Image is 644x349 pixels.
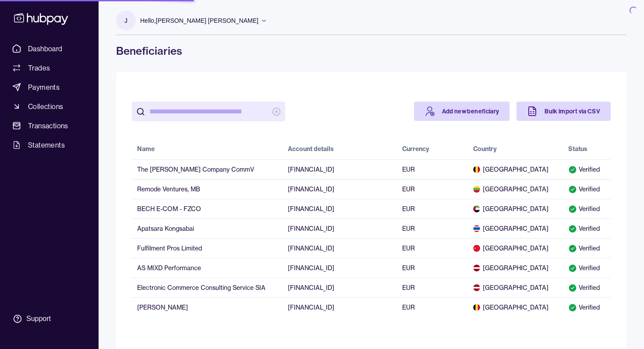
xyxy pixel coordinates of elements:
[473,204,558,213] span: [GEOGRAPHIC_DATA]
[473,165,558,174] span: [GEOGRAPHIC_DATA]
[9,99,90,114] a: Collections
[28,43,63,54] span: Dashboard
[132,219,283,238] td: Apatsara Kongsabai
[397,258,468,278] td: EUR
[473,244,558,253] span: [GEOGRAPHIC_DATA]
[9,137,90,153] a: Statements
[473,303,558,312] span: [GEOGRAPHIC_DATA]
[132,297,283,317] td: [PERSON_NAME]
[473,283,558,292] span: [GEOGRAPHIC_DATA]
[397,297,468,317] td: EUR
[28,63,50,73] span: Trades
[9,310,90,328] a: Support
[568,145,587,153] div: Status
[132,159,283,179] td: The [PERSON_NAME] Company CommV
[132,199,283,219] td: BECH E-COM - FZCO
[9,118,90,134] a: Transactions
[132,278,283,297] td: Electronic Commerce Consulting Service SIA
[283,179,396,199] td: [FINANCIAL_ID]
[568,224,605,233] div: Verified
[402,145,429,153] div: Currency
[283,297,396,317] td: [FINANCIAL_ID]
[28,82,60,92] span: Payments
[288,145,334,153] div: Account details
[132,179,283,199] td: Remode Ventures, MB
[149,102,268,121] input: search
[132,238,283,258] td: Fulfilment Pros Limited
[9,79,90,95] a: Payments
[568,204,605,213] div: Verified
[116,44,626,58] h1: Beneficiaries
[132,258,283,278] td: AS MIXD Performance
[473,185,558,194] span: [GEOGRAPHIC_DATA]
[568,185,605,194] div: Verified
[414,102,510,121] a: Add new beneficiary
[397,238,468,258] td: EUR
[124,16,127,25] p: J
[397,159,468,179] td: EUR
[283,159,396,179] td: [FINANCIAL_ID]
[397,219,468,238] td: EUR
[473,145,497,153] div: Country
[140,16,258,25] p: Hello, [PERSON_NAME] [PERSON_NAME]
[283,258,396,278] td: [FINANCIAL_ID]
[283,219,396,238] td: [FINANCIAL_ID]
[283,199,396,219] td: [FINANCIAL_ID]
[283,278,396,297] td: [FINANCIAL_ID]
[397,278,468,297] td: EUR
[28,140,65,150] span: Statements
[473,224,558,233] span: [GEOGRAPHIC_DATA]
[9,60,90,76] a: Trades
[517,102,611,121] a: Bulk import via CSV
[397,199,468,219] td: EUR
[26,314,51,324] div: Support
[473,264,558,272] span: [GEOGRAPHIC_DATA]
[568,283,605,292] div: Verified
[28,101,63,112] span: Collections
[9,41,90,56] a: Dashboard
[397,179,468,199] td: EUR
[137,145,155,153] div: Name
[28,120,68,131] span: Transactions
[568,165,605,174] div: Verified
[568,244,605,253] div: Verified
[283,238,396,258] td: [FINANCIAL_ID]
[568,303,605,312] div: Verified
[568,264,605,272] div: Verified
